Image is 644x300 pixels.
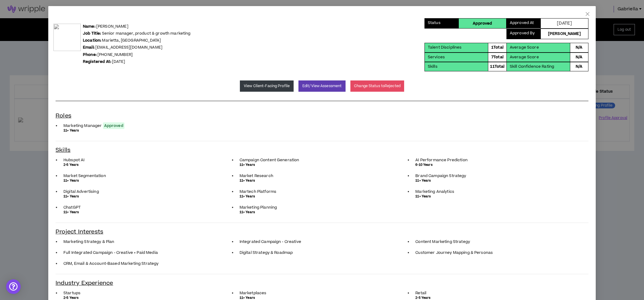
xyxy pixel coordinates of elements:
p: N/A [576,54,582,60]
p: 11+ Years [63,210,229,215]
b: Location: [83,38,101,43]
p: 11+ Years [240,210,405,215]
p: 11+ Years [63,194,229,199]
p: Marketplaces [240,291,405,295]
b: Name: [83,24,95,29]
span: Approved [103,122,124,129]
div: Open Intercom Messenger [6,279,21,294]
p: 11 Total [490,64,504,70]
p: Startups [63,291,229,295]
button: Close [579,6,596,22]
p: 11+ Years [63,128,229,133]
p: Marketing Analytics [415,189,581,194]
p: Marketing Planning [240,205,405,210]
p: Digital Strategy & Roadmap [240,250,405,255]
p: Full Integrated Campaign - Creative + Paid Media [63,250,229,255]
p: Campaign Content Generation [240,158,405,162]
p: CRM, Email & Account-Based Marketing Strategy [63,261,229,266]
p: Approved By [510,30,535,37]
p: Average Score [510,45,539,50]
p: Marketing Manager [63,123,229,128]
p: Status [428,20,441,27]
h4: Skills [56,146,588,155]
p: 6-10 Years [415,162,581,167]
h4: Industry Experience [56,279,588,288]
p: 11+ Years [63,178,229,183]
p: 7 Total [491,54,503,60]
a: [PHONE_NUMBER] [97,52,133,57]
span: Marietta , [GEOGRAPHIC_DATA] [102,38,161,43]
b: Job Title: [83,31,101,36]
p: 11+ Years [240,194,405,199]
a: View Client-Facing Profile [240,80,294,92]
b: Registered At: [83,59,111,64]
p: 11+ Years [415,178,581,183]
p: 11+ Years [415,194,581,199]
a: [EMAIL_ADDRESS][DOMAIN_NAME] [95,45,162,50]
p: Senior manager, product & growth marketing [83,31,190,36]
p: Market Research [240,173,405,178]
p: Approved At [510,20,534,27]
b: Phone: [83,52,97,57]
p: Skills [428,64,438,70]
p: N/A [576,45,582,50]
p: [DATE] [83,59,190,65]
p: Retail [415,291,581,295]
span: close [585,12,590,16]
p: [PERSON_NAME] [83,24,190,29]
p: [PERSON_NAME] [548,31,581,37]
h4: Project Interests [56,228,588,236]
p: Martech Platforms [240,189,405,194]
div: [DATE] [541,18,588,29]
b: Email: [83,45,94,50]
p: Integrated Campaign - Creative [240,239,405,244]
p: Approved [473,21,492,26]
p: 1 Total [491,45,503,50]
p: 11+ Years [240,162,405,167]
p: Services [428,54,445,60]
p: Customer Journey Mapping & Personas [415,250,581,255]
p: Hubspot AI [63,158,229,162]
p: Skill Confidence Rating [510,64,554,70]
p: Talent Disciplines [428,45,462,50]
p: Brand Campaign Strategy [415,173,581,178]
p: 2-5 Years [63,162,229,167]
p: N/A [576,64,582,70]
p: Marketing Strategy & Plan [63,239,229,244]
button: Change Status toRejected [350,80,404,92]
p: Digital Advertising [63,189,229,194]
p: Market Segmentation [63,173,229,178]
p: Content Marketing Strategy [415,239,581,244]
button: Edit/View Assessment [298,80,346,92]
p: 11+ Years [240,178,405,183]
img: PY7fdLxGngivIdUm09JLDT53nIiAyuenpiPukaW1.png [53,24,81,51]
h4: Roles [56,112,588,120]
p: ChatGPT [63,205,229,210]
p: AI Performance Prediction [415,158,581,162]
p: Average Score [510,54,539,60]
